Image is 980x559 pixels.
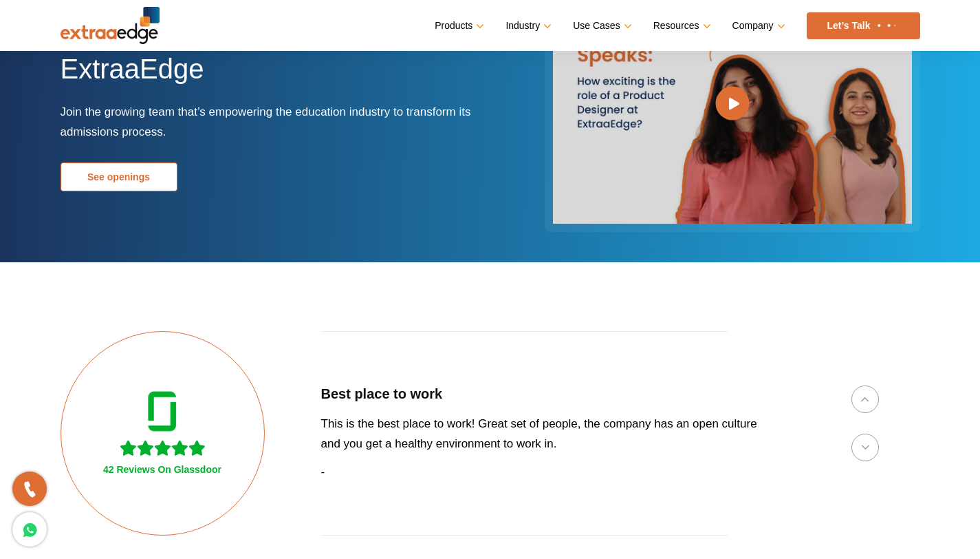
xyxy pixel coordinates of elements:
a: Company [732,16,783,36]
a: Industry [505,16,549,36]
a: Products [435,16,481,36]
p: This is the best place to work! Great set of people, the company has an open culture and you get ... [321,414,773,454]
p: Join the growing team that’s empowering the education industry to transform its admissions process. [61,102,480,142]
button: Next [851,434,879,461]
a: See openings [61,162,177,191]
a: Resources [653,16,708,36]
a: Let’s Talk [807,12,920,39]
h3: 42 Reviews On Glassdoor [103,464,221,476]
p: - [321,462,773,482]
h5: Best place to work [321,386,773,403]
button: Previous [851,386,879,413]
h1: career at ExtraaEdge [61,15,480,102]
a: Use Cases [573,16,629,36]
